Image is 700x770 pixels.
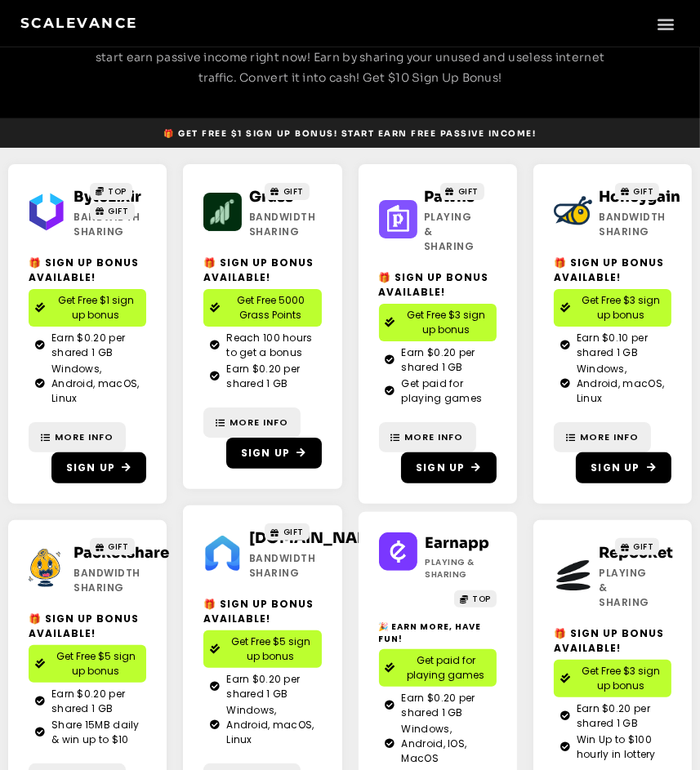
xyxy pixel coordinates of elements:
a: Get Free $3 sign up bonus [554,289,671,327]
span: Get Free $3 sign up bonus [577,664,665,693]
span: Sign Up [241,446,290,461]
span: Sign Up [66,461,115,475]
span: Get Free $3 sign up bonus [402,308,490,337]
span: More Info [580,430,639,444]
a: Get paid for playing games [379,649,497,687]
span: Windows, Android, macOS, Linux [573,362,665,406]
a: [DOMAIN_NAME] [249,529,386,547]
h2: Bandwidth Sharing [74,210,86,239]
a: Packetshare [74,544,169,562]
span: Get Free $5 sign up bonus [226,634,314,664]
span: Get paid for playing games [398,376,490,406]
span: Sign Up [591,461,640,475]
span: Earn $0.20 per shared 1 GB [222,362,314,391]
a: Repocket [599,544,673,562]
span: GIFT [283,526,304,538]
a: Get Free $3 sign up bonus [554,660,671,697]
h2: Bandwidth Sharing [249,551,261,581]
a: GIFT [615,538,660,555]
span: More Info [405,430,464,444]
h2: 🎁 Sign Up Bonus Available! [29,256,146,285]
h2: 🎁 Sign Up Bonus Available! [379,270,497,300]
h2: Bandwidth Sharing [249,210,261,239]
a: GIFT [440,183,485,200]
span: Win Up to $100 hourly in lottery [573,732,665,762]
span: GIFT [633,185,653,198]
h2: 🎁 Sign Up Bonus Available! [554,626,671,656]
a: Earnapp [426,534,490,552]
a: 🎁 Get Free $1 sign up bonus! Start earn free passive income! [158,123,543,144]
a: Get Free $1 sign up bonus [29,289,146,327]
span: GIFT [458,185,479,198]
a: ByteLixir [74,188,141,206]
a: TOP [90,183,132,200]
a: Sign Up [51,452,147,483]
span: Share 15MB daily & win up to $10 [47,718,140,747]
h2: 🎉 Earn More, Have Fun! [379,621,497,645]
span: Get Free $3 sign up bonus [577,293,665,323]
a: More Info [554,422,651,452]
a: Grass [249,188,293,206]
p: Get paid by do nothing! Best websites to make money passively. Just turn on app and start earn pa... [83,27,618,88]
a: Scalevance [20,15,138,31]
h2: Bandwidth Sharing [74,566,86,595]
a: More Info [203,407,301,438]
span: TOP [109,185,127,198]
span: GIFT [109,205,129,217]
span: More Info [55,430,114,444]
a: Pawns [424,188,475,206]
h2: Bandwidth Sharing [599,210,611,239]
a: GIFT [90,538,135,555]
span: Earn $0.20 per shared 1 GB [573,701,665,731]
span: Get Free $1 sign up bonus [51,293,140,323]
h2: 🎁 Sign Up Bonus Available! [29,612,146,641]
h2: 🎁 Sign Up Bonus Available! [554,256,671,285]
span: GIFT [633,541,653,553]
span: Windows, Android, macOS, Linux [222,703,314,747]
a: GIFT [615,183,660,200]
span: GIFT [109,541,129,553]
h2: 🎁 Sign Up Bonus Available! [203,597,321,626]
a: Honeygain [599,188,680,206]
a: GIFT [265,523,310,541]
span: Earn $0.20 per shared 1 GB [398,691,490,720]
a: More Info [29,422,126,452]
span: Windows, Android, IOS, MacOS [398,722,490,766]
div: Menu Toggle [653,10,680,37]
span: Sign Up [416,461,465,475]
a: Sign Up [576,452,671,483]
a: Get Free 5000 Grass Points [203,289,321,327]
span: Earn $0.20 per shared 1 GB [47,331,140,360]
a: Get Free $5 sign up bonus [29,645,146,683]
span: TOP [472,593,491,605]
a: Get Free $5 sign up bonus [203,630,321,668]
a: GIFT [265,183,310,200]
a: Get Free $3 sign up bonus [379,304,497,341]
span: Windows, Android, macOS, Linux [47,362,140,406]
span: Get Free 5000 Grass Points [226,293,314,323]
span: Earn $0.10 per shared 1 GB [573,331,665,360]
span: More Info [230,416,288,430]
span: Earn $0.20 per shared 1 GB [398,345,490,375]
span: Get paid for playing games [402,653,490,683]
h2: Playing & Sharing [424,210,436,254]
a: TOP [454,590,497,608]
h2: Playing & Sharing [599,566,611,610]
h2: 🎁 Sign Up Bonus Available! [203,256,321,285]
span: 🎁 Get Free $1 sign up bonus! Start earn free passive income! [164,127,537,140]
span: Earn $0.20 per shared 1 GB [222,672,314,701]
span: GIFT [283,185,304,198]
span: Get Free $5 sign up bonus [51,649,140,679]
a: GIFT [90,203,135,220]
span: Reach 100 hours to get a bonus [222,331,314,360]
a: Sign Up [226,438,322,469]
h2: Playing & Sharing [426,556,482,581]
span: Earn $0.20 per shared 1 GB [47,687,140,716]
a: Sign Up [401,452,497,483]
a: More Info [379,422,476,452]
